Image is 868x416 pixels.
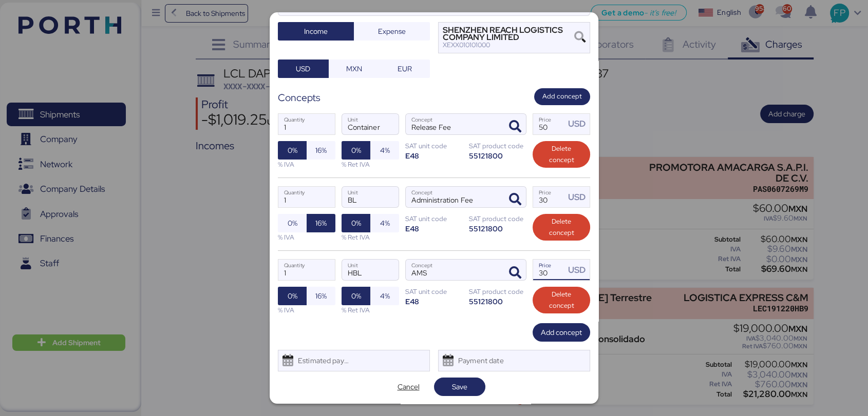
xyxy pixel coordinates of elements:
div: % Ret IVA [342,160,399,169]
span: 0% [288,144,297,156]
input: Quantity [278,260,335,280]
span: 16% [315,217,327,229]
span: Income [304,25,328,37]
input: Quantity [278,114,335,134]
span: MXN [346,63,362,75]
span: EUR [398,63,412,75]
button: MXN [329,60,380,78]
div: % IVA [278,305,335,315]
button: Add concept [534,88,590,105]
span: Add concept [541,326,582,339]
div: % Ret IVA [342,305,399,315]
button: ConceptConcept [504,189,526,210]
button: Expense [354,22,430,41]
button: 0% [342,214,370,232]
span: 0% [351,217,361,229]
input: Concept [406,114,501,134]
div: SAT unit code [405,141,463,151]
span: USD [296,63,310,75]
div: SAT unit code [405,287,463,296]
button: Save [434,378,485,396]
span: Add concept [542,91,582,102]
button: USD [278,60,329,78]
span: Delete concept [541,216,582,239]
div: SAT product code [469,287,526,296]
span: 4% [380,144,390,156]
div: % IVA [278,160,335,169]
div: Concepts [278,90,320,105]
span: 0% [351,290,361,302]
div: 55121800 [469,151,526,161]
input: Price [533,187,565,207]
button: 4% [370,141,399,160]
button: 0% [278,287,307,305]
span: Delete concept [541,143,582,166]
div: E48 [405,224,463,233]
button: 4% [370,287,399,305]
div: SAT unit code [405,214,463,224]
div: 55121800 [469,224,526,233]
input: Concept [406,187,501,207]
span: Cancel [398,381,420,393]
span: 4% [380,290,390,302]
input: Price [533,114,565,134]
button: 0% [278,141,307,160]
button: ConceptConcept [504,262,526,284]
div: % IVA [278,232,335,242]
button: 16% [307,287,335,305]
span: Expense [378,25,406,37]
input: Price [533,260,565,280]
button: Add concept [533,323,590,342]
button: 16% [307,141,335,160]
div: USD [568,117,590,130]
span: 16% [315,290,327,302]
div: USD [568,191,590,204]
button: Income [278,22,354,41]
input: Unit [342,260,399,280]
div: USD [568,264,590,276]
span: 0% [288,290,297,302]
button: 0% [278,214,307,232]
input: Concept [406,260,501,280]
div: % Ret IVA [342,232,399,242]
input: Unit [342,114,399,134]
div: 55121800 [469,296,526,306]
input: Unit [342,187,399,207]
div: XEXX010101000 [443,42,574,49]
span: 0% [351,144,361,156]
input: Quantity [278,187,335,207]
button: Cancel [383,378,434,396]
button: 0% [342,287,370,305]
button: Delete concept [533,214,590,241]
span: Save [452,381,467,393]
button: Delete concept [533,141,590,168]
button: Delete concept [533,287,590,313]
div: E48 [405,296,463,306]
span: 0% [288,217,297,229]
div: SAT product code [469,214,526,224]
div: SAT product code [469,141,526,151]
button: ConceptConcept [504,116,526,137]
div: E48 [405,151,463,161]
button: 4% [370,214,399,232]
button: 0% [342,141,370,160]
button: 16% [307,214,335,232]
button: EUR [379,60,430,78]
div: SHENZHEN REACH LOGISTICS COMPANY LIMITED [443,27,574,42]
span: 16% [315,144,327,156]
span: Delete concept [541,289,582,311]
span: 4% [380,217,390,229]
